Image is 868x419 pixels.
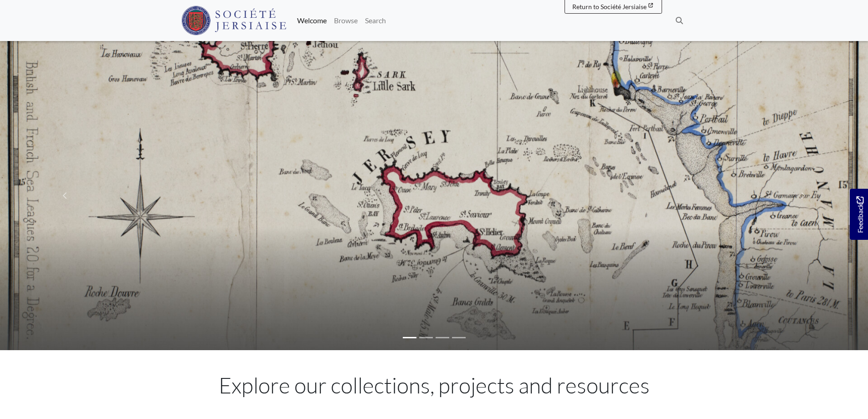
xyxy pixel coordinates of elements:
[738,41,868,350] a: Move to next slideshow image
[361,11,390,30] a: Search
[293,11,330,30] a: Welcome
[181,6,287,35] img: Société Jersiaise
[181,4,287,37] a: Société Jersiaise logo
[181,372,687,398] h1: Explore our collections, projects and resources
[572,3,647,10] span: Return to Société Jersiaise
[330,11,361,30] a: Browse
